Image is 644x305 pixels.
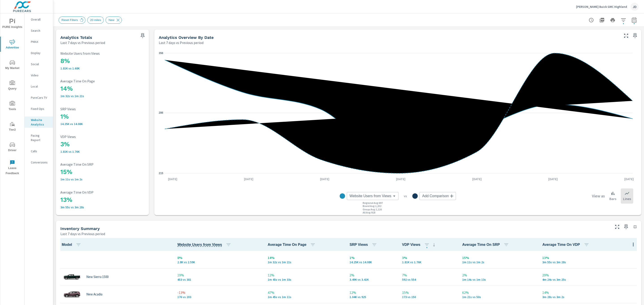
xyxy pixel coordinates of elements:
[402,255,455,260] p: 3%
[31,17,49,22] p: Overall
[177,278,261,281] p: 453 vs 381
[402,278,455,281] p: 592 vs 554
[542,278,636,281] p: 4m 24s vs 3m 25s
[31,84,49,89] p: Local
[159,52,163,55] text: 356
[402,290,455,295] p: 15%
[398,194,412,198] p: vs
[2,121,23,132] span: Tier2
[60,168,144,176] h3: 15%
[469,177,485,181] p: [DATE]
[462,295,535,299] p: 1m 21s vs 50s
[623,32,630,39] button: Make Fullscreen
[60,107,144,111] p: SRP Views
[402,272,455,278] p: 7%
[31,51,49,55] p: Display
[363,201,383,205] p: Regional Avg : 697
[542,290,636,295] p: 14%
[545,177,561,181] p: [DATE]
[350,290,395,295] p: 12%
[631,32,639,39] span: Save this to your personalized report
[2,160,23,176] span: Leave Feedback
[422,194,449,198] span: Add Comparison
[462,272,535,278] p: 2%
[2,60,23,71] span: My Market
[350,272,395,278] p: 2%
[25,83,53,90] div: Local
[631,223,639,230] button: Minimize Widget
[86,292,102,296] p: New Acadia
[608,16,617,25] button: Print Report
[268,278,342,281] p: 1m 45s vs 1m 33s
[25,132,53,143] div: Pacing Report
[350,295,395,299] p: 1.04K vs 925
[31,95,49,100] p: PureCars TV
[623,196,631,201] p: Lines
[31,133,49,142] p: Pacing Report
[241,177,256,181] p: [DATE]
[60,162,144,166] p: Average Time On SRP
[60,67,144,70] p: 1,808 vs 1,681
[2,19,23,30] span: PURE Insights
[60,205,144,209] p: 3m 55s vs 3m 28s
[542,255,636,260] p: 13%
[60,178,144,181] p: 1m 11s vs 1m 2s
[177,260,261,264] p: 2.8K vs 2.59K
[462,278,535,281] p: 1m 14s vs 1m 13s
[542,272,636,278] p: 29%
[177,272,261,278] p: 19%
[63,270,81,284] img: glamour
[31,28,49,33] p: Search
[31,73,49,77] p: Video
[623,223,630,230] span: Save this to your personalized report
[60,79,144,83] p: Average Time On Page
[106,18,117,22] span: New
[363,208,382,211] p: Group Avg : 1,116
[25,159,53,166] div: Conversions
[60,113,144,120] h3: 1%
[25,61,53,67] div: Social
[462,255,535,260] p: 15%
[268,242,317,247] span: Average Time On Page
[159,40,203,45] p: Last 7 days vs Previous period
[60,140,144,148] h3: 3%
[106,17,122,24] div: New
[630,16,639,25] button: Select Date Range
[25,105,53,112] div: Fixed Ops
[350,242,379,247] span: SRP Views
[462,242,511,247] span: Average Time On SRP
[60,57,144,65] h3: 8%
[31,62,49,66] p: Social
[165,177,180,181] p: [DATE]
[177,290,261,295] p: -13%
[31,149,49,153] p: Calls
[609,196,616,201] p: Bars
[31,40,49,44] p: PMAX
[63,288,81,301] img: glamour
[31,160,49,165] p: Conversions
[60,94,144,98] p: 1m 32s vs 1m 21s
[159,172,163,175] text: 215
[614,223,621,230] button: Make Fullscreen
[31,118,49,127] p: Website Analytics
[576,5,627,9] p: [PERSON_NAME] Buick GMC Highland
[350,278,395,281] p: 3,489 vs 3,414
[462,290,535,295] p: 62%
[177,242,233,247] span: Website Users from Views
[2,142,23,153] span: Driver
[25,16,53,23] div: Overall
[60,135,144,139] p: VDP Views
[393,177,409,181] p: [DATE]
[60,226,100,231] h5: Inventory Summary
[60,190,144,194] p: Average Time On VDP
[59,17,85,24] div: Reset Filters
[25,148,53,155] div: Calls
[60,196,144,204] h3: 13%
[139,32,146,39] span: Save this to your personalized report
[31,107,49,111] p: Fixed Ops
[60,122,144,126] p: 14,250 vs 14,079
[59,18,80,22] span: Reset Filters
[2,39,23,50] span: Advertise
[25,72,53,79] div: Video
[621,177,637,181] p: [DATE]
